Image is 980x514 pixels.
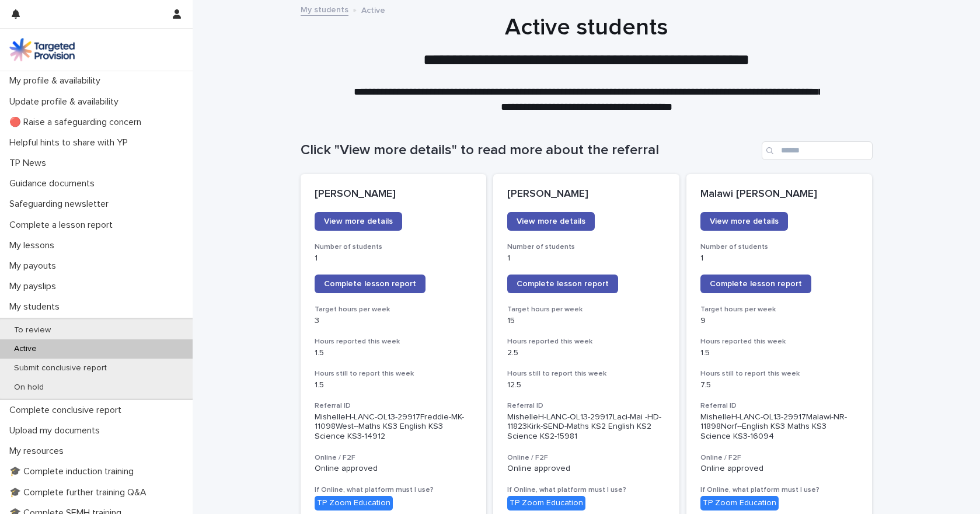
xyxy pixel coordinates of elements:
p: Safeguarding newsletter [5,199,118,210]
a: Complete lesson report [700,275,811,293]
p: On hold [5,383,53,393]
span: View more details [710,217,779,225]
h3: Online / F2F [315,453,473,463]
p: 7.5 [700,380,859,390]
h3: Number of students [700,242,859,252]
a: My students [301,2,348,16]
p: 🎓 Complete induction training [5,466,143,477]
h3: Online / F2F [700,453,859,463]
p: Active [5,344,46,354]
span: View more details [324,217,393,225]
p: [PERSON_NAME] [507,188,665,201]
p: Malawi [PERSON_NAME] [700,188,859,201]
h3: Hours still to report this week [507,369,665,378]
p: Active [361,3,385,16]
span: Complete lesson report [710,280,802,288]
p: Complete conclusive report [5,405,131,416]
p: 3 [315,316,473,326]
p: Submit conclusive report [5,363,116,373]
p: 9 [700,316,859,326]
p: My lessons [5,240,64,251]
p: Helpful hints to share with YP [5,137,137,148]
h3: Referral ID [315,401,473,411]
h3: Hours still to report this week [315,369,473,378]
p: Online approved [315,464,473,474]
input: Search [762,141,873,160]
h3: Target hours per week [700,305,859,314]
p: Complete a lesson report [5,220,122,231]
h3: Referral ID [700,401,859,411]
p: TP News [5,158,55,169]
span: View more details [517,217,585,225]
h3: Hours reported this week [700,337,859,346]
div: TP Zoom Education [315,496,393,510]
a: View more details [315,212,402,231]
p: 🔴 Raise a safeguarding concern [5,117,151,128]
p: My students [5,301,69,312]
img: M5nRWzHhSzIhMunXDL62 [9,38,75,61]
h3: Target hours per week [507,305,665,314]
a: View more details [507,212,595,231]
p: 2.5 [507,348,665,358]
p: 12.5 [507,380,665,390]
div: TP Zoom Education [700,496,779,510]
p: My profile & availability [5,75,110,86]
p: 1.5 [700,348,859,358]
a: Complete lesson report [507,275,618,293]
p: 1.5 [315,348,473,358]
p: MishelleH-LANC-OL13-29917Laci-Mai -HD-11823Kirk-SEND-Maths KS2 English KS2 Science KS2-15981 [507,412,665,442]
p: Online approved [507,464,665,474]
h3: Target hours per week [315,305,473,314]
p: My resources [5,446,73,457]
p: To review [5,325,60,335]
a: Complete lesson report [315,275,426,293]
p: MishelleH-LANC-OL13-29917Freddie-MK-11098West--Maths KS3 English KS3 Science KS3-14912 [315,412,473,442]
p: [PERSON_NAME] [315,188,473,201]
p: Update profile & availability [5,96,128,107]
p: Online approved [700,464,859,474]
p: 1 [315,253,473,263]
p: 15 [507,316,665,326]
h3: Number of students [315,242,473,252]
h3: If Online, what platform must I use? [507,485,665,495]
h3: Hours still to report this week [700,369,859,378]
h1: Click "View more details" to read more about the referral [301,142,757,159]
span: Complete lesson report [517,280,609,288]
p: 🎓 Complete further training Q&A [5,487,156,498]
h3: If Online, what platform must I use? [700,485,859,495]
p: My payslips [5,281,65,292]
a: View more details [700,212,788,231]
p: My payouts [5,261,65,272]
p: Upload my documents [5,425,109,436]
h3: Online / F2F [507,453,665,463]
h3: Number of students [507,242,665,252]
p: 1 [507,253,665,263]
h1: Active students [301,13,873,41]
span: Complete lesson report [324,280,416,288]
p: 1.5 [315,380,473,390]
p: MishelleH-LANC-OL13-29917Malawi-NR-11898Norf--English KS3 Maths KS3 Science KS3-16094 [700,412,859,442]
div: TP Zoom Education [507,496,585,510]
h3: Hours reported this week [507,337,665,346]
h3: Hours reported this week [315,337,473,346]
p: 1 [700,253,859,263]
p: Guidance documents [5,178,104,189]
h3: If Online, what platform must I use? [315,485,473,495]
h3: Referral ID [507,401,665,411]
